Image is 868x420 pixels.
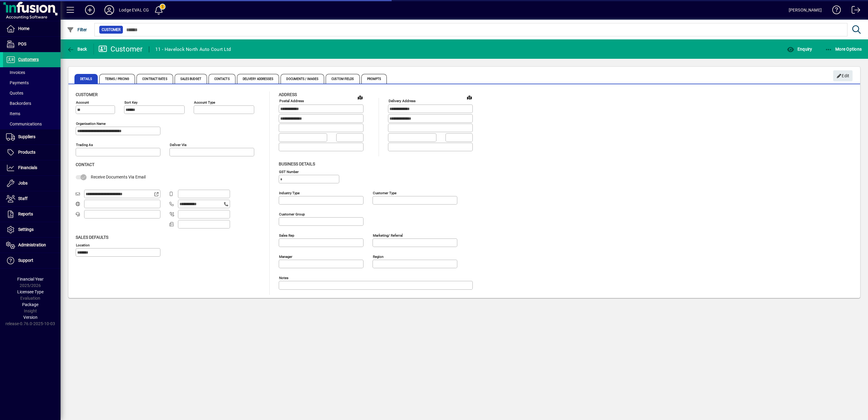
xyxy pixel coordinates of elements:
[3,253,61,268] a: Support
[80,5,100,15] button: Add
[279,162,315,166] span: Business details
[18,165,37,170] span: Financials
[279,191,300,195] mat-label: Industry type
[326,74,360,84] span: Custom Fields
[3,119,61,129] a: Communications
[279,92,297,97] span: Address
[824,44,863,55] button: More Options
[3,67,61,78] a: Invoices
[22,302,38,307] span: Package
[3,238,61,253] a: Administration
[279,169,299,174] mat-label: GST Number
[3,21,61,36] a: Home
[279,254,292,258] mat-label: Manager
[76,92,98,97] span: Customer
[3,207,61,222] a: Reports
[98,44,143,54] div: Customer
[3,108,61,119] a: Items
[18,57,39,62] span: Customers
[281,74,324,84] span: Documents / Images
[18,150,35,155] span: Products
[76,243,90,247] mat-label: Location
[76,162,94,167] span: Contact
[3,176,61,191] a: Jobs
[3,37,61,52] a: POS
[787,47,812,52] span: Enquiry
[6,111,20,116] span: Items
[18,42,26,46] span: POS
[833,70,853,81] button: Edit
[279,212,305,216] mat-label: Customer group
[3,129,61,145] a: Suppliers
[170,143,186,147] mat-label: Deliver via
[76,100,89,105] mat-label: Account
[3,222,61,237] a: Settings
[91,175,146,179] span: Receive Documents Via Email
[17,289,44,294] span: Licensee Type
[124,100,137,105] mat-label: Sort key
[6,70,25,75] span: Invoices
[18,134,35,139] span: Suppliers
[18,242,46,247] span: Administration
[3,191,61,206] a: Staff
[6,122,42,126] span: Communications
[825,47,862,52] span: More Options
[373,191,396,195] mat-label: Customer type
[119,5,149,15] div: Lodge EVAL CG
[100,5,119,15] button: Profile
[67,47,87,52] span: Back
[279,275,288,280] mat-label: Notes
[65,44,89,55] button: Back
[361,74,387,84] span: Prompts
[209,74,235,84] span: Contacts
[6,91,23,95] span: Quotes
[76,235,108,240] span: Sales defaults
[18,212,33,216] span: Reports
[837,71,850,81] span: Edit
[3,98,61,108] a: Backorders
[99,74,135,84] span: Terms / Pricing
[847,1,860,21] a: Logout
[76,122,106,126] mat-label: Organisation name
[17,277,44,282] span: Financial Year
[6,80,29,85] span: Payments
[18,227,34,232] span: Settings
[785,44,814,55] button: Enquiry
[76,143,93,147] mat-label: Trading as
[18,258,33,263] span: Support
[828,1,841,21] a: Knowledge Base
[23,315,38,320] span: Version
[18,181,28,185] span: Jobs
[3,145,61,160] a: Products
[194,100,215,105] mat-label: Account Type
[18,196,28,201] span: Staff
[3,160,61,175] a: Financials
[789,5,822,15] div: [PERSON_NAME]
[155,45,231,54] div: 11 - Havelock North Auto Court Ltd
[65,24,89,35] button: Filter
[279,233,294,237] mat-label: Sales rep
[136,74,173,84] span: Contract Rates
[355,92,365,102] a: View on map
[175,74,207,84] span: Sales Budget
[465,92,474,102] a: View on map
[3,78,61,88] a: Payments
[102,27,120,33] span: Customer
[237,74,279,84] span: Delivery Addresses
[67,27,87,32] span: Filter
[373,254,383,258] mat-label: Region
[3,88,61,98] a: Quotes
[74,74,98,84] span: Details
[373,233,403,237] mat-label: Marketing/ Referral
[18,26,29,31] span: Home
[61,44,94,55] app-page-header-button: Back
[6,101,31,106] span: Backorders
